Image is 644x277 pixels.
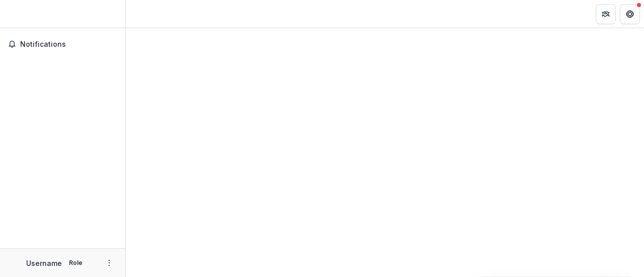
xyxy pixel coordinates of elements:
[620,4,640,24] button: Get Help
[26,258,62,268] p: Username
[4,36,121,52] button: Notifications
[66,258,86,267] p: Role
[20,40,117,49] span: Notifications
[103,257,115,269] button: More
[596,4,616,24] button: Partners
